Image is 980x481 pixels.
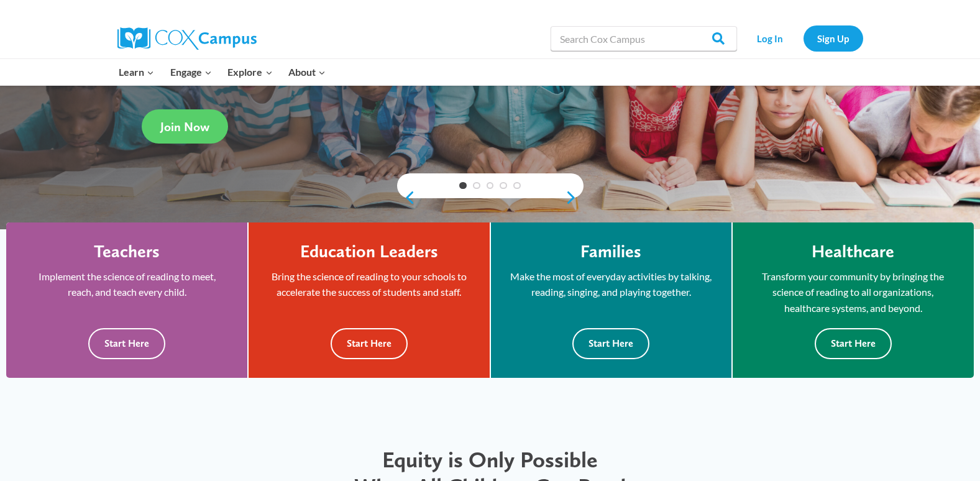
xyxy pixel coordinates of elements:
[751,268,955,316] p: Transform your community by bringing the science of reading to all organizations, healthcare syst...
[572,328,649,359] button: Start Here
[111,59,334,85] nav: Primary Navigation
[300,241,438,262] h4: Education Leaders
[459,182,467,190] a: 1
[733,222,974,378] a: Healthcare Transform your community by bringing the science of reading to all organizations, heal...
[804,25,863,51] a: Sign Up
[25,268,229,300] p: Implement the science of reading to meet, reach, and teach every child.
[280,59,334,85] button: Child menu of About
[491,222,731,378] a: Families Make the most of everyday activities by talking, reading, singing, and playing together....
[88,328,165,359] button: Start Here
[473,182,480,190] a: 2
[551,26,737,51] input: Search Cox Campus
[815,328,892,359] button: Start Here
[331,328,408,359] button: Start Here
[160,119,209,134] span: Join Now
[117,27,257,50] img: Cox Campus
[162,59,220,85] button: Child menu of Engage
[565,190,584,205] a: next
[397,185,584,210] div: content slider buttons
[513,182,521,190] a: 5
[220,59,281,85] button: Child menu of Explore
[249,222,489,378] a: Education Leaders Bring the science of reading to your schools to accelerate the success of stude...
[267,268,470,300] p: Bring the science of reading to your schools to accelerate the success of students and staff.
[487,182,494,190] a: 3
[397,190,416,205] a: previous
[580,241,641,262] h4: Families
[111,59,163,85] button: Child menu of Learn
[94,241,160,262] h4: Teachers
[743,25,863,51] nav: Secondary Navigation
[500,182,507,190] a: 4
[812,241,894,262] h4: Healthcare
[142,109,228,144] a: Join Now
[510,268,713,300] p: Make the most of everyday activities by talking, reading, singing, and playing together.
[6,222,247,378] a: Teachers Implement the science of reading to meet, reach, and teach every child. Start Here
[743,25,797,51] a: Log In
